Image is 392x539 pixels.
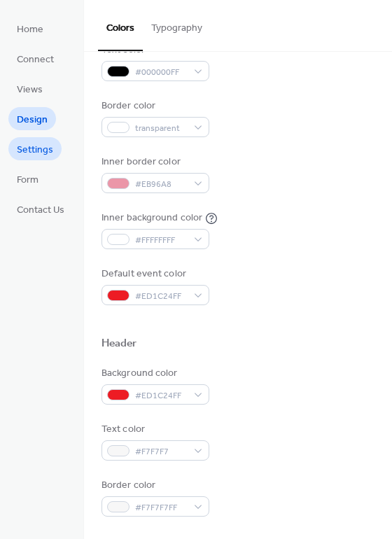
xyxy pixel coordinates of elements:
[135,65,187,80] span: #000000FF
[8,197,73,220] a: Contact Us
[8,17,52,40] a: Home
[135,388,187,403] span: #ED1C24FF
[135,233,187,248] span: #FFFFFFFF
[101,211,202,225] div: Inner background color
[17,173,38,188] span: Form
[8,137,62,160] a: Settings
[101,267,206,281] div: Default event color
[17,83,43,97] span: Views
[101,155,206,169] div: Inner border color
[135,500,187,515] span: #F7F7F7FF
[17,22,43,37] span: Home
[101,337,137,351] div: Header
[17,143,53,157] span: Settings
[17,203,64,218] span: Contact Us
[101,99,206,113] div: Border color
[17,52,54,67] span: Connect
[135,177,187,192] span: #EB96A8
[8,77,51,100] a: Views
[8,167,47,190] a: Form
[8,47,62,70] a: Connect
[17,113,48,127] span: Design
[135,289,187,304] span: #ED1C24FF
[135,444,187,459] span: #F7F7F7
[8,107,56,130] a: Design
[101,366,206,381] div: Background color
[101,43,206,57] div: Text color
[101,422,206,437] div: Text color
[101,478,206,493] div: Border color
[135,121,187,136] span: transparent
